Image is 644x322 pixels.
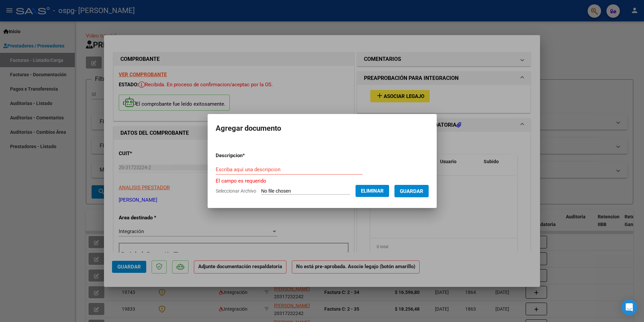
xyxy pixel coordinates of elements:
[394,185,429,197] button: Guardar
[356,185,389,197] button: Eliminar
[216,188,256,194] span: Seleccionar Archivo
[216,177,429,185] p: El campo es requerido
[216,152,280,159] p: Descripcion
[621,299,637,315] div: Open Intercom Messenger
[400,188,423,194] span: Guardar
[216,122,429,135] h2: Agregar documento
[361,188,384,194] span: Eliminar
